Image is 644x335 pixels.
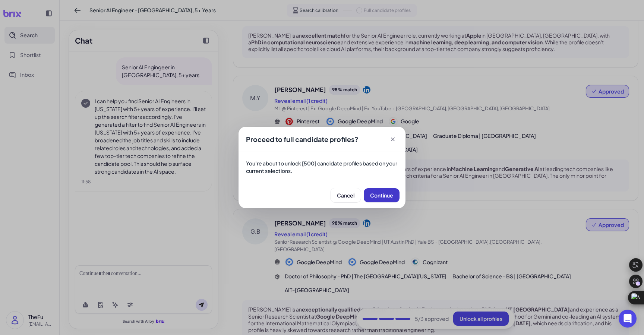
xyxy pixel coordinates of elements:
button: Cancel [331,188,361,202]
span: Cancel [337,192,354,199]
button: Continue [364,188,400,202]
span: Proceed to full candidate profiles? [246,135,359,143]
strong: [500] [302,160,316,167]
div: Open Intercom Messenger [619,310,637,328]
span: Continue [370,192,393,199]
p: You're about to unlock candidate profiles based on your current selections. [246,159,398,174]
